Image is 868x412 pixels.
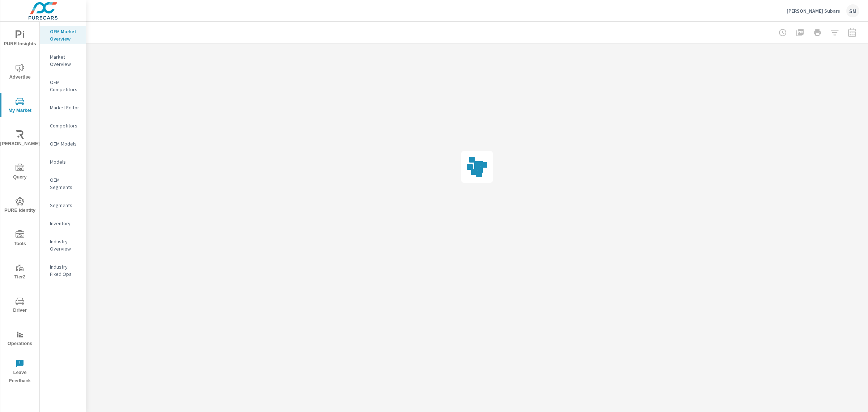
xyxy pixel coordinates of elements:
div: OEM Competitors [40,77,86,95]
div: Industry Fixed Ops [40,261,86,279]
p: Industry Overview [50,238,80,252]
span: PURE Insights [3,30,37,48]
span: Operations [3,330,37,348]
div: OEM Market Overview [40,26,86,44]
p: Models [50,158,80,165]
div: OEM Segments [40,175,86,193]
span: My Market [3,97,37,115]
p: OEM Models [50,140,80,147]
span: [PERSON_NAME] [3,130,37,148]
p: OEM Market Overview [50,28,80,42]
span: Leave Feedback [3,359,37,385]
div: Industry Overview [40,236,86,254]
div: Market Editor [40,102,86,113]
div: SM [846,4,859,17]
div: Competitors [40,120,86,131]
p: [PERSON_NAME] Subaru [787,8,841,14]
div: Market Overview [40,51,86,70]
div: OEM Models [40,138,86,149]
div: Segments [40,200,86,211]
p: Inventory [50,220,80,227]
span: Advertise [3,64,37,81]
div: Models [40,156,86,167]
p: OEM Competitors [50,79,80,93]
p: Market Overview [50,53,80,68]
p: Segments [50,202,80,209]
span: PURE Identity [3,197,37,215]
p: Industry Fixed Ops [50,263,80,278]
span: Query [3,164,37,181]
div: Inventory [40,218,86,229]
p: Competitors [50,122,80,129]
span: Tools [3,230,37,248]
p: OEM Segments [50,176,80,191]
span: Driver [3,297,37,315]
div: nav menu [0,22,39,388]
span: Tier2 [3,264,37,281]
p: Market Editor [50,104,80,111]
